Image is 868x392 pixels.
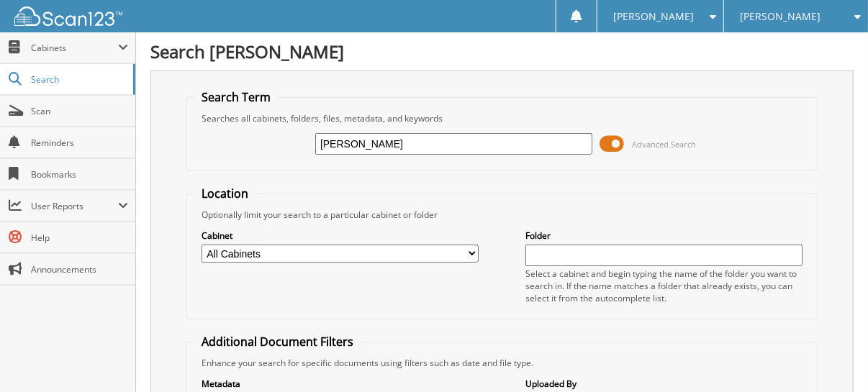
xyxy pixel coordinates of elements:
[194,112,810,124] div: Searches all cabinets, folders, files, metadata, and keywords
[194,89,278,105] legend: Search Term
[150,40,854,63] h1: Search [PERSON_NAME]
[31,232,128,244] span: Help
[14,6,122,26] img: scan123-logo-white.svg
[525,378,803,390] label: Uploaded By
[202,378,479,390] label: Metadata
[525,268,803,304] div: Select a cabinet and begin typing the name of the folder you want to search in. If the name match...
[194,357,810,369] div: Enhance your search for specific documents using filters such as date and file type.
[31,137,128,149] span: Reminders
[31,200,118,212] span: User Reports
[194,334,361,350] legend: Additional Document Filters
[202,229,479,242] label: Cabinet
[632,139,696,150] span: Advanced Search
[31,105,128,117] span: Scan
[525,229,803,242] label: Folder
[194,209,810,221] div: Optionally limit your search to a particular cabinet or folder
[31,168,128,181] span: Bookmarks
[31,263,128,275] span: Announcements
[613,12,694,21] span: [PERSON_NAME]
[31,42,118,54] span: Cabinets
[31,73,126,86] span: Search
[194,186,256,201] legend: Location
[740,12,820,21] span: [PERSON_NAME]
